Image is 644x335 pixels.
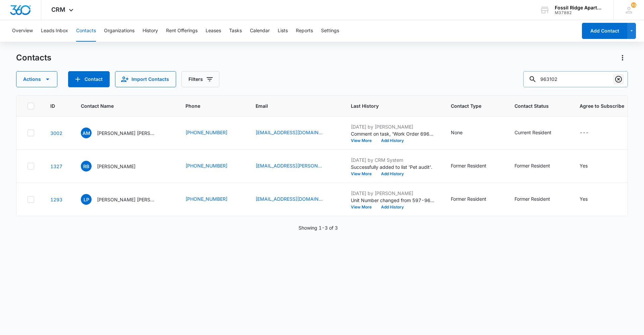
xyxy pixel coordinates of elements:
[256,162,335,170] div: Email - oisen.rachel@gmail.com - Select to Edit Field
[451,129,475,137] div: Contact Type - None - Select to Edit Field
[515,102,554,109] span: Contact Status
[296,20,313,42] button: Reports
[256,129,335,137] div: Email - alejandroamontes1996@gmail.com - Select to Edit Field
[351,205,376,209] button: View More
[256,129,323,136] a: [EMAIL_ADDRESS][DOMAIN_NAME]
[351,139,376,143] button: View More
[97,196,157,203] p: [PERSON_NAME] [PERSON_NAME]
[451,102,489,109] span: Contact Type
[451,195,486,202] div: Former Resident
[631,2,636,8] div: notifications count
[515,162,562,170] div: Contact Status - Former Resident - Select to Edit Field
[68,71,110,87] button: Add Contact
[631,2,636,8] span: 33
[16,71,57,87] button: Actions
[185,162,239,170] div: Phone - 7202967036 - Select to Edit Field
[351,163,435,171] p: Successfully added to list 'Pet audit'.
[580,195,600,203] div: Agree to Subscribe - Yes - Select to Edit Field
[351,172,376,176] button: View More
[143,20,158,42] button: History
[299,224,338,231] p: Showing 1-3 of 3
[613,74,624,85] button: Clear
[555,5,604,10] div: account name
[515,129,563,137] div: Contact Status - Current Resident - Select to Edit Field
[515,195,550,202] div: Former Resident
[515,129,551,136] div: Current Resident
[278,20,288,42] button: Lists
[185,195,227,202] a: [PHONE_NUMBER]
[376,205,409,209] button: Add History
[580,162,600,170] div: Agree to Subscribe - Yes - Select to Edit Field
[351,190,435,197] p: [DATE] by [PERSON_NAME]
[580,129,589,137] div: ---
[185,129,239,137] div: Phone - 9703916911 - Select to Edit Field
[104,20,135,42] button: Organizations
[81,161,92,172] span: RB
[451,162,486,169] div: Former Resident
[41,20,68,42] button: Leads Inbox
[50,163,62,169] a: Navigate to contact details page for Rachel Bowen
[555,10,604,15] div: account id
[50,102,55,109] span: ID
[81,161,148,172] div: Contact Name - Rachel Bowen - Select to Edit Field
[256,195,323,202] a: [EMAIL_ADDRESS][DOMAIN_NAME]
[580,129,601,137] div: Agree to Subscribe - - Select to Edit Field
[166,20,198,42] button: Rent Offerings
[376,172,409,176] button: Add History
[50,130,62,136] a: Navigate to contact details page for Alejandro Montes Destiny Cornelius
[181,71,219,87] button: Filters
[51,6,65,13] span: CRM
[515,162,550,169] div: Former Resident
[12,20,33,42] button: Overview
[229,20,242,42] button: Tasks
[451,162,498,170] div: Contact Type - Former Resident - Select to Edit Field
[81,128,92,138] span: AM
[351,156,435,163] p: [DATE] by CRM System
[376,139,409,143] button: Add History
[582,23,627,39] button: Add Contact
[580,195,588,202] div: Yes
[617,52,628,63] button: Actions
[97,130,157,137] p: [PERSON_NAME] [PERSON_NAME]
[206,20,221,42] button: Leases
[185,195,239,203] div: Phone - 9707795568 - Select to Edit Field
[523,71,628,87] input: Search Contacts
[81,194,169,205] div: Contact Name - Loren Pellegrino Alexis Medina - Select to Edit Field
[351,123,435,130] p: [DATE] by [PERSON_NAME]
[16,53,51,63] h1: Contacts
[321,20,339,42] button: Settings
[97,163,136,170] p: [PERSON_NAME]
[256,102,325,109] span: Email
[50,197,62,202] a: Navigate to contact details page for Loren Pellegrino Alexis Medina
[256,162,323,169] a: [EMAIL_ADDRESS][PERSON_NAME][DOMAIN_NAME]
[451,129,463,136] div: None
[451,195,498,203] div: Contact Type - Former Resident - Select to Edit Field
[81,102,160,109] span: Contact Name
[185,102,230,109] span: Phone
[580,162,588,169] div: Yes
[185,162,227,169] a: [PHONE_NUMBER]
[515,195,562,203] div: Contact Status - Former Resident - Select to Edit Field
[351,130,435,137] p: Comment on task, 'Work Order 6963-102' "Checked with [PERSON_NAME] and job was completed "
[81,128,169,138] div: Contact Name - Alejandro Montes Destiny Cornelius - Select to Edit Field
[115,71,176,87] button: Import Contacts
[351,102,425,109] span: Last History
[351,197,435,204] p: Unit Number changed from 597-963102 to 597-963102 (F).
[185,129,227,136] a: [PHONE_NUMBER]
[580,102,624,109] span: Agree to Subscribe
[81,194,92,205] span: LP
[76,20,96,42] button: Contacts
[256,195,335,203] div: Email - fairyflylo18@gmail.com - Select to Edit Field
[250,20,270,42] button: Calendar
